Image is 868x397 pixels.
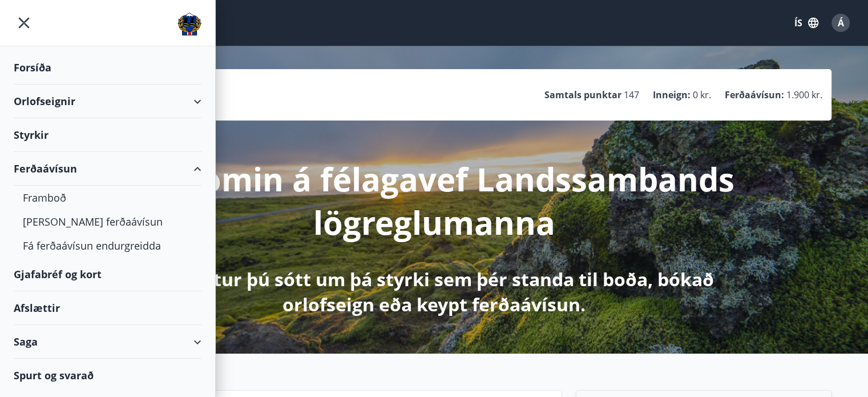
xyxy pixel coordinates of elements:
[14,118,201,152] div: Styrkir
[14,13,34,33] button: menu
[786,89,822,101] span: 1.900 kr.
[14,258,201,291] div: Gjafabréf og kort
[838,17,844,29] span: Á
[14,325,201,359] div: Saga
[624,89,639,101] span: 147
[23,210,192,234] div: [PERSON_NAME] ferðaávísun
[133,267,736,317] p: Hér getur þú sótt um þá styrki sem þér standa til boða, bókað orlofseign eða keypt ferðaávísun.
[14,51,201,85] div: Forsíða
[23,186,192,210] div: Framboð
[14,291,201,325] div: Afslættir
[14,152,201,186] div: Ferðaávísun
[827,9,854,37] button: Á
[653,89,691,101] p: Inneign :
[177,13,201,35] img: union_logo
[14,359,201,392] div: Spurt og svarað
[725,89,784,101] p: Ferðaávísun :
[544,89,621,101] p: Samtals punktar
[23,234,192,258] div: Fá ferðaávísun endurgreidda
[693,89,711,101] span: 0 kr.
[788,13,825,33] button: ÍS
[14,85,201,118] div: Orlofseignir
[133,157,736,244] p: Velkomin á félagavef Landssambands lögreglumanna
